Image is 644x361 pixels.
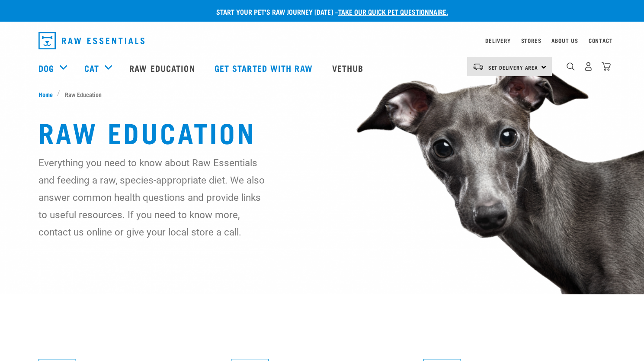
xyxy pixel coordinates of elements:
img: Raw Essentials Logo [38,32,144,49]
a: take our quick pet questionnaire. [338,10,448,13]
span: Home [38,90,53,99]
a: About Us [551,39,578,42]
a: Home [38,90,58,99]
a: Dog [38,61,54,74]
h1: Raw Education [38,116,606,147]
nav: dropdown navigation [32,29,613,53]
a: Get started with Raw [206,51,324,85]
img: van-moving.png [472,63,484,71]
a: Raw Education [121,51,205,85]
a: Cat [84,61,99,74]
a: Contact [589,39,613,42]
p: Everything you need to know about Raw Essentials and feeding a raw, species-appropriate diet. We ... [38,154,266,241]
img: home-icon-1@2x.png [567,62,575,71]
img: home-icon@2x.png [602,62,611,71]
span: Set Delivery Area [488,66,538,69]
img: user.png [584,62,593,71]
a: Vethub [324,51,375,85]
a: Stores [521,39,541,42]
a: Delivery [485,39,510,42]
nav: breadcrumbs [38,90,606,99]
